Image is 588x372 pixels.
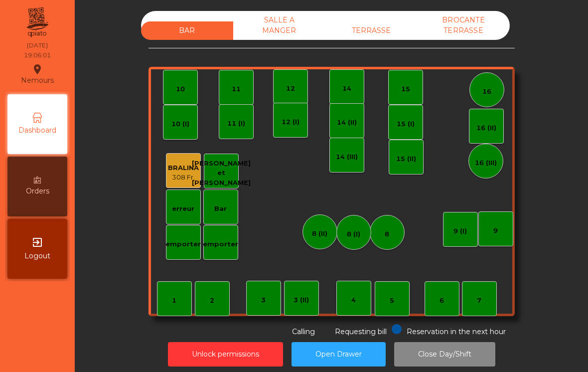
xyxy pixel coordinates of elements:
[418,11,510,40] div: BROCANTE TERRASSE
[351,295,356,305] div: 4
[214,204,227,214] div: Bar
[390,296,394,306] div: 5
[261,295,266,305] div: 3
[394,342,495,367] button: Close Day/Shift
[31,236,43,248] i: exit_to_app
[286,84,295,94] div: 12
[168,173,199,183] div: 308 Fr.
[342,84,351,94] div: 14
[292,342,386,367] button: Open Drawer
[325,21,418,40] div: TERRASSE
[294,295,309,305] div: 3 (II)
[192,159,251,188] div: [PERSON_NAME] et [PERSON_NAME]
[165,239,201,249] div: emporter
[477,296,481,306] div: 7
[453,226,467,236] div: 9 (I)
[203,239,238,249] div: emporter
[292,327,315,336] span: Calling
[141,21,233,40] div: BAR
[337,118,357,128] div: 14 (II)
[18,125,56,136] span: Dashboard
[493,226,498,236] div: 9
[210,296,214,306] div: 2
[347,229,360,239] div: 8 (I)
[233,11,325,40] div: SALLE A MANGER
[312,229,327,239] div: 8 (II)
[31,63,43,75] i: location_on
[168,342,283,367] button: Unlock permissions
[407,327,506,336] span: Reservation in the next hour
[172,296,176,306] div: 1
[27,41,48,50] div: [DATE]
[396,154,416,164] div: 15 (II)
[21,62,54,87] div: Nemours
[482,87,491,97] div: 16
[397,119,415,129] div: 15 (I)
[25,5,49,40] img: qpiato
[227,119,245,129] div: 11 (I)
[440,296,444,306] div: 6
[385,229,389,239] div: 8
[176,84,185,94] div: 10
[26,186,49,196] span: Orders
[24,251,50,261] span: Logout
[171,119,189,129] div: 10 (I)
[475,158,497,168] div: 16 (III)
[172,204,194,214] div: erreur
[168,163,199,173] div: BRALINA
[401,84,410,94] div: 15
[232,84,241,94] div: 11
[282,117,299,127] div: 12 (I)
[335,327,387,336] span: Requesting bill
[336,152,358,162] div: 14 (III)
[476,123,496,133] div: 16 (II)
[24,51,51,60] div: 19:06:01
